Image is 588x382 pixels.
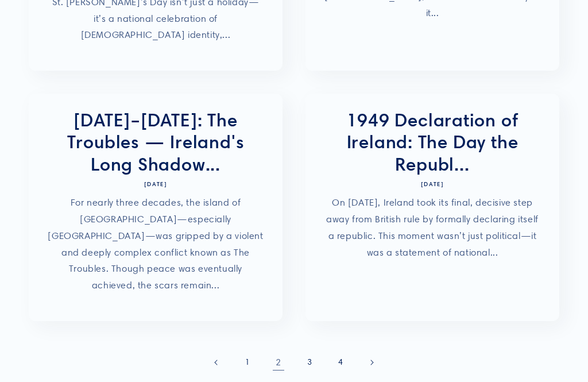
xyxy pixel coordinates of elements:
[235,350,260,375] a: Page 1
[328,350,353,375] a: Page 4
[204,350,229,375] a: Previous page
[297,350,322,375] a: Page 3
[266,350,291,375] a: Page 2
[359,350,384,375] a: Next page
[29,350,559,375] nav: Pagination
[323,109,542,175] a: 1949 Declaration of Ireland: The Day the Republ...
[46,109,265,175] a: [DATE]–[DATE]: The Troubles — Ireland's Long Shadow...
